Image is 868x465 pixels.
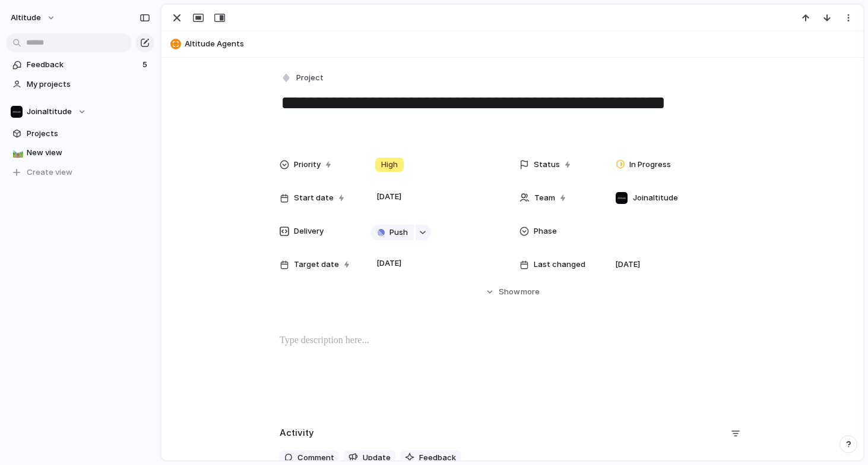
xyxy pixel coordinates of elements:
[499,286,520,298] span: Show
[419,452,456,464] span: Feedback
[294,159,321,171] span: Priority
[6,144,154,162] a: 🛤️New view
[629,159,671,171] span: In Progress
[373,190,405,204] span: [DATE]
[6,56,154,74] a: Feedback5
[5,8,62,27] button: Altitude
[534,259,585,271] span: Last changed
[297,452,334,464] span: Comment
[11,12,41,24] span: Altitude
[363,452,391,464] span: Update
[633,192,678,204] span: Joinaltitude
[27,147,150,159] span: New view
[615,259,640,271] span: [DATE]
[27,78,150,90] span: My projects
[6,103,154,121] button: Joinaltitude
[27,106,72,118] span: Joinaltitude
[370,225,414,240] button: Push
[534,159,560,171] span: Status
[294,259,339,271] span: Target date
[12,146,21,160] div: 🛤️
[373,256,405,271] span: [DATE]
[167,34,858,54] button: Altitude Agents
[27,128,150,140] span: Projects
[521,286,540,298] span: more
[381,159,398,171] span: High
[6,164,154,181] button: Create view
[185,38,858,50] span: Altitude Agents
[294,225,324,237] span: Delivery
[278,70,327,87] button: Project
[142,59,150,71] span: 5
[27,166,72,178] span: Create view
[389,227,408,238] span: Push
[534,192,555,204] span: Team
[6,76,154,93] a: My projects
[11,147,23,159] button: 🛤️
[27,59,139,71] span: Feedback
[280,281,745,303] button: Showmore
[6,125,154,143] a: Projects
[296,72,324,84] span: Project
[534,225,557,237] span: Phase
[280,426,314,440] h2: Activity
[294,192,334,204] span: Start date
